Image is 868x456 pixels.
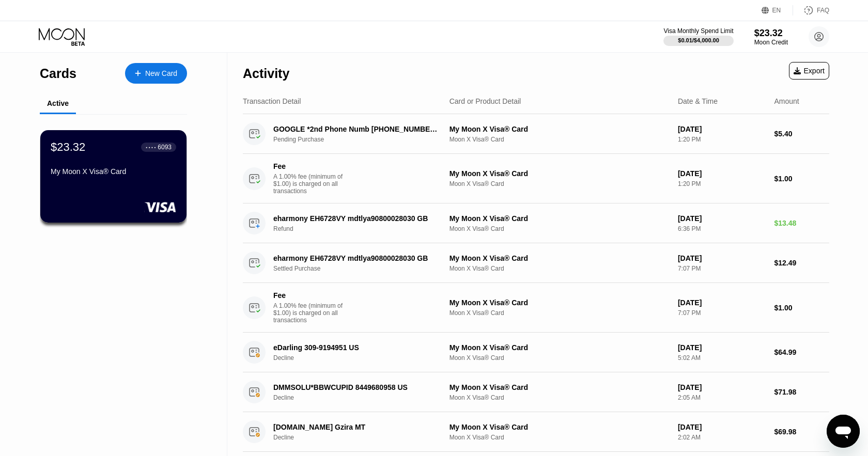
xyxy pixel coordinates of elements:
div: My Moon X Visa® Card [450,254,670,262]
div: New Card [125,63,187,84]
div: Moon X Visa® Card [450,136,670,143]
div: [DATE] [678,169,766,178]
div: $64.99 [774,348,829,356]
div: EN [772,7,781,14]
iframe: Button to launch messaging window [827,415,860,448]
div: Export [794,67,825,75]
div: $5.40 [774,130,829,138]
div: 1:20 PM [678,180,766,187]
div: $23.32● ● ● ●6093My Moon X Visa® Card [40,130,187,223]
div: 2:05 AM [678,394,766,401]
div: Moon X Visa® Card [450,180,670,187]
div: eDarling 309-9194951 US [273,343,439,352]
div: Fee [273,162,346,170]
div: [DATE] [678,214,766,223]
div: 1:20 PM [678,136,766,143]
div: Moon X Visa® Card [450,354,670,361]
div: $0.01 / $4,000.00 [678,37,719,43]
div: $12.49 [774,259,829,267]
div: GOOGLE *2nd Phone Numb [PHONE_NUMBER] USPending PurchaseMy Moon X Visa® CardMoon X Visa® Card[DAT... [243,114,829,154]
div: My Moon X Visa® Card [51,167,176,176]
div: [DATE] [678,343,766,352]
div: eharmony EH6728VY mdtlya90800028030 GBRefundMy Moon X Visa® CardMoon X Visa® Card[DATE]6:36 PM$13.48 [243,203,829,243]
div: Moon X Visa® Card [450,434,670,441]
div: My Moon X Visa® Card [450,383,670,391]
div: Moon X Visa® Card [450,225,670,232]
div: Amount [774,97,799,105]
div: 2:02 AM [678,434,766,441]
div: Fee [273,291,346,300]
div: My Moon X Visa® Card [450,343,670,352]
div: EN [762,5,793,15]
div: My Moon X Visa® Card [450,214,670,223]
div: Card or Product Detail [450,97,521,105]
div: A 1.00% fee (minimum of $1.00) is charged on all transactions [273,302,351,324]
div: FeeA 1.00% fee (minimum of $1.00) is charged on all transactionsMy Moon X Visa® CardMoon X Visa® ... [243,283,829,333]
div: DMMSOLU*BBWCUPID 8449680958 USDeclineMy Moon X Visa® CardMoon X Visa® Card[DATE]2:05 AM$71.98 [243,372,829,412]
div: 7:07 PM [678,265,766,272]
div: eharmony EH6728VY mdtlya90800028030 GB [273,254,439,262]
div: Moon X Visa® Card [450,309,670,317]
div: ● ● ● ● [146,146,156,149]
div: A 1.00% fee (minimum of $1.00) is charged on all transactions [273,173,351,195]
div: $1.00 [774,304,829,312]
div: Date & Time [678,97,718,105]
div: FAQ [793,5,829,15]
div: Active [47,99,69,107]
div: Decline [273,354,452,361]
div: Transaction Detail [243,97,301,105]
div: [DOMAIN_NAME] Gzira MTDeclineMy Moon X Visa® CardMoon X Visa® Card[DATE]2:02 AM$69.98 [243,412,829,452]
div: [DATE] [678,125,766,133]
div: Visa Monthly Spend Limit [663,27,733,35]
div: [DATE] [678,423,766,431]
div: $23.32 [754,28,788,39]
div: $13.48 [774,219,829,227]
div: Activity [243,66,289,81]
div: FAQ [817,7,829,14]
div: eDarling 309-9194951 USDeclineMy Moon X Visa® CardMoon X Visa® Card[DATE]5:02 AM$64.99 [243,333,829,372]
div: DMMSOLU*BBWCUPID 8449680958 US [273,383,439,391]
div: Decline [273,434,452,441]
div: 5:02 AM [678,354,766,361]
div: [DATE] [678,383,766,391]
div: 7:07 PM [678,309,766,317]
div: 6093 [158,144,172,151]
div: My Moon X Visa® Card [450,125,670,133]
div: eharmony EH6728VY mdtlya90800028030 GBSettled PurchaseMy Moon X Visa® CardMoon X Visa® Card[DATE]... [243,243,829,283]
div: $71.98 [774,388,829,396]
div: $23.32 [51,140,85,154]
div: My Moon X Visa® Card [450,298,670,307]
div: Moon X Visa® Card [450,394,670,401]
div: Cards [40,66,76,81]
div: FeeA 1.00% fee (minimum of $1.00) is charged on all transactionsMy Moon X Visa® CardMoon X Visa® ... [243,154,829,203]
div: Decline [273,394,452,401]
div: My Moon X Visa® Card [450,423,670,431]
div: eharmony EH6728VY mdtlya90800028030 GB [273,214,439,223]
div: Export [789,62,829,80]
div: Visa Monthly Spend Limit$0.01/$4,000.00 [663,27,733,46]
div: [DATE] [678,254,766,262]
div: $1.00 [774,175,829,183]
div: Settled Purchase [273,265,452,272]
div: $69.98 [774,428,829,436]
div: New Card [145,69,177,78]
div: [DOMAIN_NAME] Gzira MT [273,423,439,431]
div: 6:36 PM [678,225,766,232]
div: [DATE] [678,298,766,307]
div: Moon Credit [754,39,788,46]
div: My Moon X Visa® Card [450,169,670,178]
div: $23.32Moon Credit [754,28,788,46]
div: Refund [273,225,452,232]
div: Moon X Visa® Card [450,265,670,272]
div: GOOGLE *2nd Phone Numb [PHONE_NUMBER] US [273,125,439,133]
div: Pending Purchase [273,136,452,143]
